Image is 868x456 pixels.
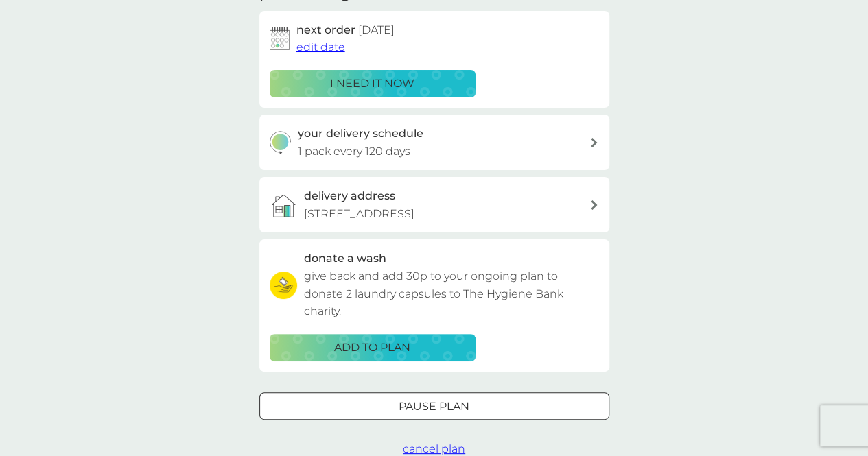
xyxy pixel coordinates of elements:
span: [DATE] [358,23,395,36]
button: i need it now [270,70,476,97]
span: edit date [296,40,345,53]
button: your delivery schedule1 pack every 120 days [259,115,609,170]
button: edit date [296,38,345,56]
p: [STREET_ADDRESS] [304,205,414,223]
p: Pause plan [399,398,469,416]
p: i need it now [330,75,414,93]
p: give back and add 30p to your ongoing plan to donate 2 laundry capsules to The Hygiene Bank charity. [304,267,599,320]
button: Pause plan [259,392,609,420]
p: ADD TO PLAN [334,339,410,357]
a: delivery address[STREET_ADDRESS] [259,177,609,232]
span: cancel plan [403,442,465,455]
button: ADD TO PLAN [270,334,476,361]
h3: donate a wash [304,250,386,267]
p: 1 pack every 120 days [298,143,410,160]
h3: delivery address [304,187,395,205]
h2: next order [296,21,395,39]
h3: your delivery schedule [298,125,423,143]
